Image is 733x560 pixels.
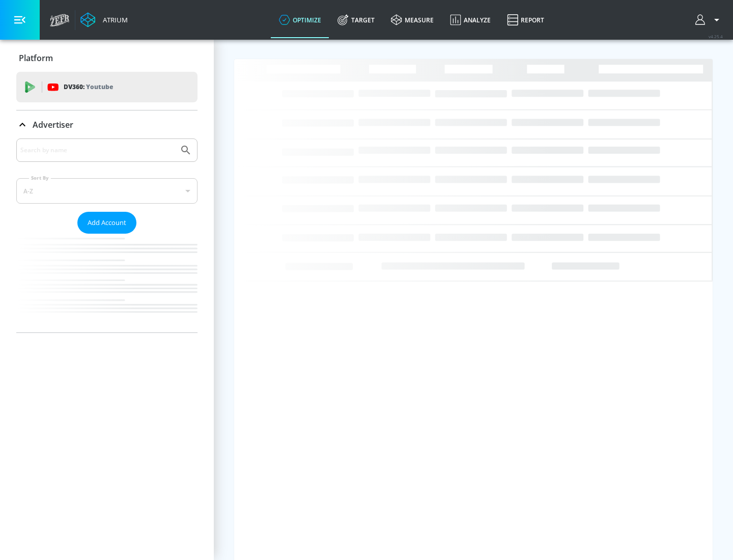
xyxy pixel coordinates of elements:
[86,81,113,92] p: Youtube
[16,138,198,332] div: Advertiser
[80,12,128,27] a: Atrium
[329,2,383,38] a: Target
[19,52,53,64] p: Platform
[16,72,198,102] div: DV360: Youtube
[16,110,198,139] div: Advertiser
[88,217,126,229] span: Add Account
[33,119,73,130] p: Advertiser
[20,144,175,157] input: Search by name
[77,212,136,234] button: Add Account
[16,178,198,204] div: A-Z
[29,175,51,181] label: Sort By
[383,2,442,38] a: measure
[64,81,113,93] p: DV360:
[271,2,329,38] a: optimize
[16,234,198,332] nav: list of Advertiser
[442,2,499,38] a: Analyze
[16,44,198,72] div: Platform
[99,15,128,24] div: Atrium
[709,34,723,39] span: v 4.25.4
[499,2,552,38] a: Report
